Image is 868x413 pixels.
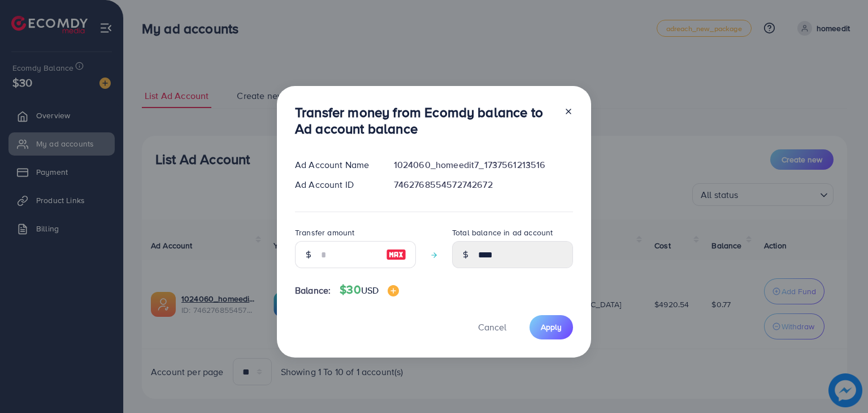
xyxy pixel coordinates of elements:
span: Balance: [295,284,331,297]
span: Apply [541,321,562,333]
img: image [386,248,406,261]
button: Cancel [464,315,520,339]
span: USD [361,284,379,296]
div: Ad Account Name [286,158,385,171]
button: Apply [530,315,573,339]
span: Cancel [478,321,506,333]
label: Total balance in ad account [452,227,553,238]
div: Ad Account ID [286,178,385,191]
div: 1024060_homeedit7_1737561213516 [385,158,582,171]
img: image [388,285,399,296]
div: 7462768554572742672 [385,178,582,191]
h4: $30 [340,283,399,297]
label: Transfer amount [295,227,354,238]
h3: Transfer money from Ecomdy balance to Ad account balance [295,104,555,137]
